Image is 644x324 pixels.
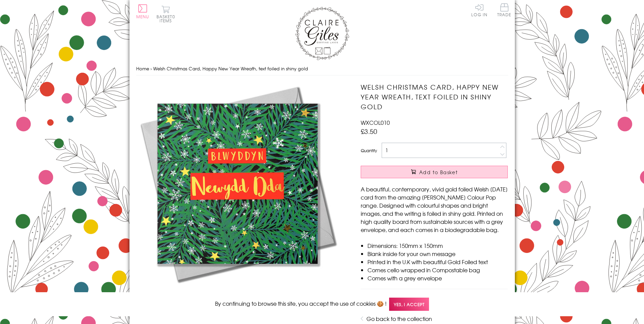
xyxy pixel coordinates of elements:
[389,298,429,311] span: Yes, I accept
[136,62,508,76] nav: breadcrumbs
[367,258,508,266] li: Printed in the U.K with beautiful Gold Foiled text
[160,14,175,24] span: 0 items
[150,65,152,72] span: ›
[361,82,508,111] h1: Welsh Christmas Card, Happy New Year Wreath, text foiled in shiny gold
[136,82,339,285] img: Welsh Christmas Card, Happy New Year Wreath, text foiled in shiny gold
[366,315,432,323] a: Go back to the collection
[471,3,487,17] a: Log In
[295,7,349,60] img: Claire Giles Greetings Cards
[136,65,149,72] a: Home
[497,3,511,17] span: Trade
[361,126,377,136] span: £3.50
[419,169,458,176] span: Add to Basket
[361,185,508,234] p: A beautiful, contemporary, vivid gold foiled Welsh [DATE] card from the amazing [PERSON_NAME] Col...
[367,274,508,282] li: Comes with a grey envelope
[157,5,175,23] button: Basket0 items
[361,118,390,126] span: WXCOL010
[136,4,149,19] button: Menu
[497,3,511,18] a: Trade
[367,266,508,274] li: Comes cello wrapped in Compostable bag
[153,65,308,72] span: Welsh Christmas Card, Happy New Year Wreath, text foiled in shiny gold
[367,241,508,250] li: Dimensions: 150mm x 150mm
[361,147,377,154] label: Quantity
[367,250,508,258] li: Blank inside for your own message
[361,166,508,178] button: Add to Basket
[136,14,149,20] span: Menu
